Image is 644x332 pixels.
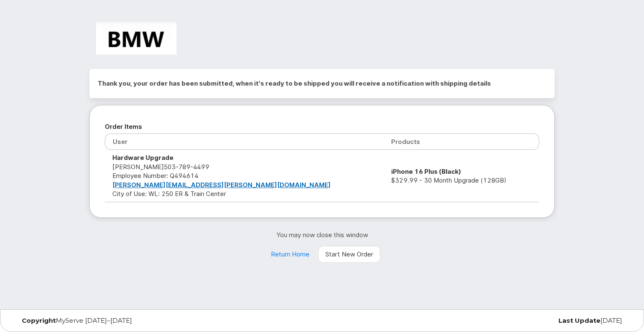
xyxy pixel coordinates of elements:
span: 4499 [190,163,209,171]
strong: iPhone 16 Plus (Black) [391,167,461,175]
th: Products [384,133,539,150]
td: $329.99 - 30 Month Upgrade (128GB) [384,150,539,202]
strong: Last Update [558,316,600,324]
p: You may now close this window [89,230,555,239]
th: User [105,133,384,150]
a: Start New Order [318,246,380,263]
span: 789 [176,163,190,171]
span: 503 [164,163,209,171]
td: [PERSON_NAME] City of Use: WL: 250 ER & Train Center [105,150,384,202]
div: [DATE] [424,317,628,324]
div: MyServe [DATE]–[DATE] [16,317,220,324]
h2: Thank you, your order has been submitted, when it's ready to be shipped you will receive a notifi... [98,77,546,90]
span: Employee Number: Q494614 [112,172,198,180]
h2: Order Items [105,120,539,133]
a: [PERSON_NAME][EMAIL_ADDRESS][PERSON_NAME][DOMAIN_NAME] [112,181,331,189]
strong: Copyright [22,316,56,324]
img: BMW Manufacturing Co LLC [96,22,177,55]
strong: Hardware Upgrade [112,154,174,162]
a: Return Home [264,246,317,263]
